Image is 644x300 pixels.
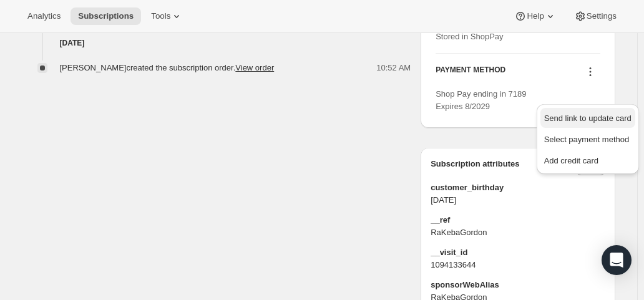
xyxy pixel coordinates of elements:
[151,11,170,21] span: Tools
[436,89,526,111] span: Shop Pay ending in 7189 Expires 8/2029
[78,11,134,21] span: Subscriptions
[431,181,605,194] span: customer_birthday
[540,129,635,149] button: Select payment method
[60,63,275,72] span: [PERSON_NAME] created the subscription order.
[544,135,630,144] span: Select payment method
[431,226,605,239] span: RaKebaGordon
[235,63,274,72] a: View order
[27,11,61,21] span: Analytics
[507,7,563,25] button: Help
[431,246,605,259] span: __visit_id
[527,11,544,21] span: Help
[431,259,605,271] span: 1094133644
[431,158,576,175] h3: Subscription attributes
[567,7,624,25] button: Settings
[544,114,632,123] span: Send link to update card
[602,245,632,275] div: Open Intercom Messenger
[431,194,605,206] span: [DATE]
[20,7,68,25] button: Analytics
[431,214,605,226] span: __ref
[431,279,605,291] span: sponsorWebAlias
[587,11,617,21] span: Settings
[436,65,505,82] h3: PAYMENT METHOD
[376,62,411,74] span: 10:52 AM
[544,156,598,165] span: Add credit card
[540,150,635,170] button: Add credit card
[71,7,141,25] button: Subscriptions
[540,108,635,128] button: Send link to update card
[144,7,190,25] button: Tools
[22,37,411,49] h4: [DATE]
[436,32,503,41] span: Stored in ShopPay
